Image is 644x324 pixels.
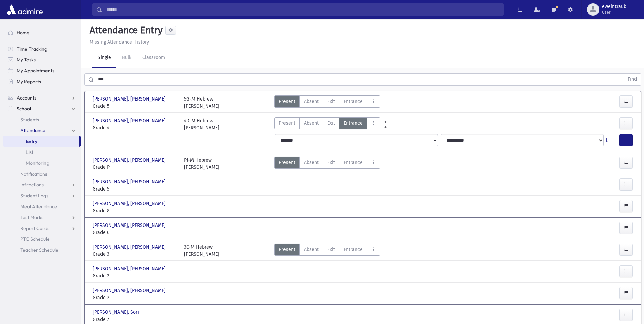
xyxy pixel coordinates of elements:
[93,95,167,103] span: [PERSON_NAME], [PERSON_NAME]
[93,272,177,280] span: Grade 2
[3,245,81,255] a: Teacher Schedule
[17,78,41,85] span: My Reports
[93,222,167,229] span: [PERSON_NAME], [PERSON_NAME]
[184,117,219,131] div: 4D-M Hebrew [PERSON_NAME]
[93,117,167,124] span: [PERSON_NAME], [PERSON_NAME]
[304,98,319,105] span: Absent
[26,160,49,166] span: Monitoring
[20,247,58,253] span: Teacher Schedule
[3,179,81,190] a: Infractions
[279,98,295,105] span: Present
[93,309,140,316] span: [PERSON_NAME], Sori
[3,114,81,125] a: Students
[20,225,49,231] span: Report Cards
[26,138,37,144] span: Entry
[3,234,81,245] a: PTC Schedule
[274,244,380,258] div: AttTypes
[93,178,167,185] span: [PERSON_NAME], [PERSON_NAME]
[93,124,177,131] span: Grade 4
[3,168,81,179] a: Notifications
[274,157,380,171] div: AttTypes
[20,236,50,242] span: PTC Schedule
[344,98,363,105] span: Entrance
[3,158,81,168] a: Monitoring
[20,171,47,177] span: Notifications
[279,159,295,166] span: Present
[3,147,81,158] a: List
[20,193,48,199] span: Student Logs
[184,244,219,258] div: 3C-M Hebrew [PERSON_NAME]
[279,120,295,127] span: Present
[17,46,47,52] span: Time Tracking
[20,214,43,220] span: Test Marks
[17,68,54,74] span: My Appointments
[93,103,177,110] span: Grade 5
[3,190,81,201] a: Student Logs
[87,24,163,36] h5: Attendance Entry
[87,39,149,45] a: Missing Attendance History
[184,157,219,171] div: PJ-M Hebrew [PERSON_NAME]
[20,127,45,133] span: Attendance
[93,251,177,258] span: Grade 3
[3,27,81,38] a: Home
[344,120,363,127] span: Entrance
[93,244,167,251] span: [PERSON_NAME], [PERSON_NAME]
[602,10,626,15] span: User
[20,116,39,123] span: Students
[93,229,177,236] span: Grade 6
[327,246,335,253] span: Exit
[116,49,137,68] a: Bulk
[93,207,177,214] span: Grade 8
[3,125,81,136] a: Attendance
[93,157,167,164] span: [PERSON_NAME], [PERSON_NAME]
[304,120,319,127] span: Absent
[3,43,81,54] a: Time Tracking
[3,223,81,234] a: Report Cards
[93,200,167,207] span: [PERSON_NAME], [PERSON_NAME]
[602,4,626,10] span: eweintraub
[624,74,641,85] button: Find
[327,159,335,166] span: Exit
[279,246,295,253] span: Present
[137,49,170,68] a: Classroom
[344,246,363,253] span: Entrance
[3,65,81,76] a: My Appointments
[3,76,81,87] a: My Reports
[304,246,319,253] span: Absent
[17,95,36,101] span: Accounts
[3,201,81,212] a: Meal Attendance
[93,265,167,272] span: [PERSON_NAME], [PERSON_NAME]
[17,57,36,63] span: My Tasks
[327,98,335,105] span: Exit
[3,103,81,114] a: School
[93,164,177,171] span: Grade P
[93,316,177,323] span: Grade 7
[304,159,319,166] span: Absent
[3,136,79,147] a: Entry
[93,287,167,294] span: [PERSON_NAME], [PERSON_NAME]
[90,39,149,45] u: Missing Attendance History
[20,182,44,188] span: Infractions
[274,117,380,131] div: AttTypes
[17,106,31,112] span: School
[20,203,57,210] span: Meal Attendance
[327,120,335,127] span: Exit
[92,49,116,68] a: Single
[184,95,219,110] div: 5G-M Hebrew [PERSON_NAME]
[274,95,380,110] div: AttTypes
[102,3,503,16] input: Search
[344,159,363,166] span: Entrance
[26,149,33,155] span: List
[3,92,81,103] a: Accounts
[3,212,81,223] a: Test Marks
[3,54,81,65] a: My Tasks
[93,294,177,301] span: Grade 2
[93,185,177,193] span: Grade 5
[5,3,44,16] img: AdmirePro
[17,30,30,36] span: Home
